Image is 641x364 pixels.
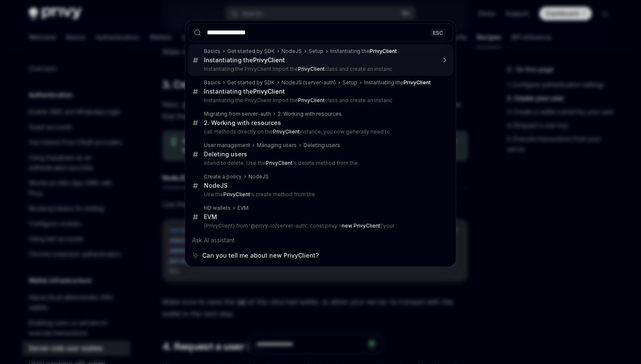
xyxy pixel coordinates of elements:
div: NodeJS [281,48,302,55]
b: PrivyClient [253,88,285,95]
div: Deleting users [304,142,340,149]
div: Setup [343,79,357,86]
div: Managing users [257,142,297,149]
b: PrivyClient [223,191,250,197]
p: intend to delete. Use the 's delete method from the [204,160,435,167]
div: Basics [204,48,220,55]
div: Migrating from server-auth [204,111,271,117]
div: ESC [430,28,446,37]
div: NodeJS [204,182,228,189]
b: PrivyClient [404,79,431,86]
p: call methods directly on the instance, you now generally need to [204,128,435,135]
div: HD wallets [204,205,231,211]
div: Setup [309,48,323,55]
div: Instantiating the [330,48,397,55]
b: PrivyClient [298,97,325,103]
b: PrivyClient [298,66,325,72]
div: Instantiating the [364,79,431,86]
b: PrivyClient [266,160,293,166]
div: 2. Working with resources [278,111,342,117]
div: NodeJS (server-auth) [281,79,336,86]
b: PrivyClient [370,48,397,54]
div: EVM [237,205,248,211]
p: Instantiating the PrivyClient Import the class and create an instanc [204,66,435,72]
p: {PrivyClient} from '@privy-io/server-auth'; const privy = ('your [204,222,435,229]
span: Can you tell me about new PrivyClient? [202,251,319,260]
p: Instantiating the PrivyClient Import the class and create an instanc [204,97,435,104]
div: User management [204,142,250,149]
div: NodeJS [248,173,269,180]
div: Create a policy [204,173,242,180]
p: Use the 's create method from the [204,191,435,198]
div: Get started by SDK [227,48,275,55]
div: Ask AI assistant [188,233,453,248]
div: Instantiating the [204,56,285,64]
div: Deleting users [204,150,247,158]
b: PrivyClient [273,128,300,135]
b: PrivyClient [253,56,285,64]
div: Instantiating the [204,88,285,95]
div: Basics [204,79,220,86]
div: 2. Working with resources [204,119,281,127]
div: EVM [204,213,217,221]
div: Get started by SDK [227,79,275,86]
b: new PrivyClient [342,222,380,229]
